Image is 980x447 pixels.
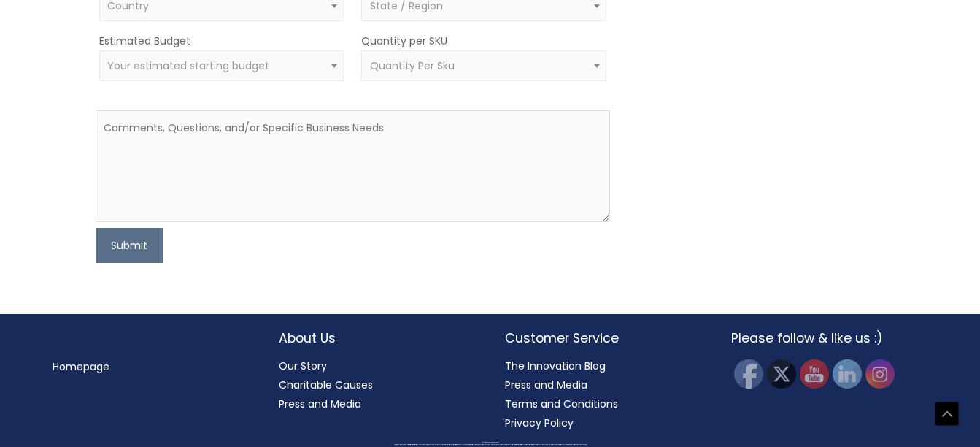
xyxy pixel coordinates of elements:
span: Quantity Per Sku [370,58,455,73]
a: Our Story [279,359,327,373]
div: All material on this Website, including design, text, images, logos and sounds, are owned by Cosm... [26,444,954,446]
nav: Menu [53,357,250,376]
img: Facebook [734,359,763,389]
nav: Customer Service [505,356,702,432]
label: Quantity per SKU [361,34,447,48]
a: Press and Media [505,378,587,392]
span: Your estimated starting budget [107,58,269,73]
a: Privacy Policy [505,416,574,430]
a: Homepage [53,359,109,374]
a: Charitable Causes [279,378,373,392]
h2: About Us [279,329,476,348]
h2: Customer Service [505,329,702,348]
a: Press and Media [279,397,361,411]
button: Submit [96,228,163,263]
nav: About Us [279,356,476,413]
span: Cosmetic Solutions [490,442,499,443]
a: The Innovation Blog [505,359,606,373]
a: Terms and Conditions [505,397,618,411]
img: Twitter [767,359,796,389]
div: Copyright © 2025 [26,442,954,443]
label: Estimated Budget [99,34,190,48]
h2: Please follow & like us :) [731,329,928,348]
